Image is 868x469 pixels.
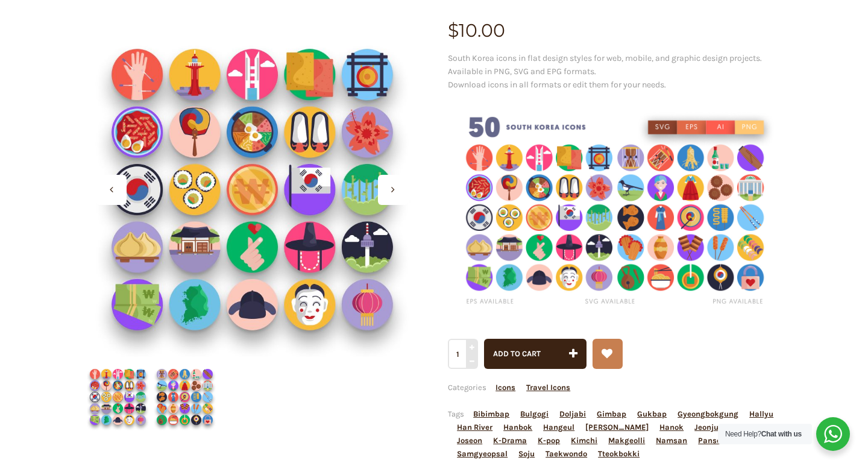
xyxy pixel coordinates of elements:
[520,409,549,418] a: Bulgogi
[448,409,782,458] span: Tags
[637,409,667,418] a: Gukbap
[518,449,535,458] a: Soju
[559,409,586,418] a: Doljabi
[546,449,587,458] a: Taekwondo
[725,430,802,438] span: Need Help?
[608,436,645,445] a: Makgeolli
[448,19,459,42] span: $
[543,423,574,432] a: Hangeul
[598,449,640,458] a: Tteokbokki
[538,436,560,445] a: K-pop
[694,423,719,432] a: Jeonju
[473,409,509,418] a: Bibimbap
[448,383,570,392] span: Categories
[526,383,570,392] a: Travel Icons
[448,19,505,42] bdi: 10.00
[448,339,476,369] input: Qty
[656,436,687,445] a: Namsan
[729,423,782,432] a: Jjajangmyeon
[493,349,541,358] span: Add to cart
[495,383,515,392] a: Icons
[457,423,492,432] a: Han River
[484,339,587,369] button: Add to cart
[493,436,527,445] a: K-Drama
[457,436,482,445] a: Joseon
[659,423,684,432] a: Hanok
[84,22,420,357] img: 50-South Korea-Icons _ Shop-2
[585,423,649,432] a: [PERSON_NAME]
[698,436,726,445] a: Pansori
[571,436,597,445] a: Kimchi
[503,423,532,432] a: Hanbok
[448,52,784,92] p: South Korea icons in flat design styles for web, mobile, and graphic design projects. Available i...
[749,409,773,418] a: Hallyu
[761,430,802,438] strong: Chat with us
[678,409,738,418] a: Gyeongbokgung
[457,449,508,458] a: Samgyeopsal
[597,409,626,418] a: Gimbap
